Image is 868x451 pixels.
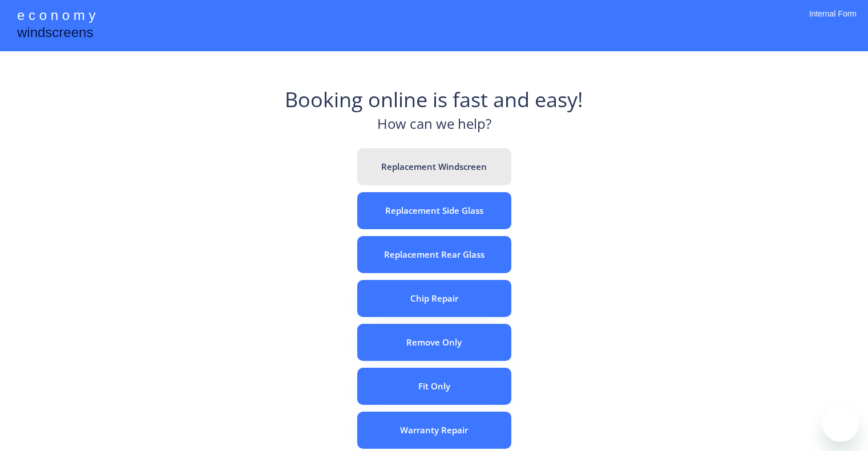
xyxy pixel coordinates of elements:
[357,412,511,449] button: Warranty Repair
[17,23,93,45] div: windscreens
[285,86,583,114] div: Booking online is fast and easy!
[822,405,859,442] iframe: Button to launch messaging window
[357,192,511,229] button: Replacement Side Glass
[377,114,491,140] div: How can we help?
[357,236,511,273] button: Replacement Rear Glass
[357,148,511,185] button: Replacement Windscreen
[357,280,511,317] button: Chip Repair
[357,368,511,405] button: Fit Only
[809,9,857,34] div: Internal Form
[17,6,95,27] div: e c o n o m y
[357,324,511,361] button: Remove Only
